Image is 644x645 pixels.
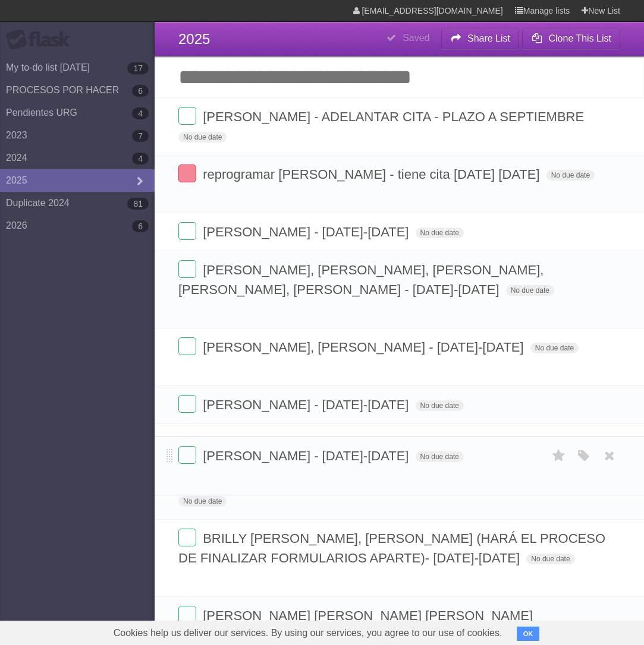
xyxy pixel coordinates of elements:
[203,397,411,412] span: [PERSON_NAME] - [DATE]-[DATE]
[132,220,149,232] b: 6
[178,165,196,182] label: Done
[416,227,464,238] span: No due date
[127,62,149,74] b: 17
[416,400,464,411] span: No due date
[132,107,149,119] b: 4
[546,170,595,181] span: No due date
[203,109,587,124] span: [PERSON_NAME] - ADELANTAR CITA - PLAZO A SEPTIEMBRE
[132,130,149,142] b: 7
[416,451,464,462] span: No due date
[132,153,149,165] b: 4
[178,608,570,643] span: [PERSON_NAME] [PERSON_NAME] [PERSON_NAME] [PERSON_NAME] SANTIAGO [PERSON_NAME] - [DATE]-[DATE]
[203,340,527,355] span: [PERSON_NAME], [PERSON_NAME] - [DATE]-[DATE]
[178,260,196,278] label: Done
[102,621,514,645] span: Cookies help us deliver our services. By using our services, you agree to our use of cookies.
[178,222,196,240] label: Done
[548,446,570,466] label: Star task
[178,606,196,624] label: Done
[506,285,554,296] span: No due date
[6,29,77,50] div: Flask
[526,554,574,564] span: No due date
[132,85,149,97] b: 6
[178,107,196,125] label: Done
[522,28,620,49] button: Clone This List
[178,496,227,507] span: No due date
[403,33,429,43] b: Saved
[517,627,540,641] button: OK
[530,343,579,353] span: No due date
[178,31,210,47] span: 2025
[467,33,510,43] b: Share List
[127,198,149,210] b: 81
[178,446,196,464] label: Done
[178,337,196,355] label: Done
[178,531,605,565] span: BRILLY [PERSON_NAME], [PERSON_NAME] (HARÁ EL PROCESO DE FINALIZAR FORMULARIOS APARTE)- [DATE]-[DATE]
[178,529,196,546] label: Done
[203,167,542,182] span: reprogramar [PERSON_NAME] - tiene cita [DATE] [DATE]
[203,448,411,463] span: [PERSON_NAME] - [DATE]-[DATE]
[548,33,611,43] b: Clone This List
[203,225,411,239] span: [PERSON_NAME] - [DATE]-[DATE]
[178,263,544,297] span: [PERSON_NAME], [PERSON_NAME], [PERSON_NAME], [PERSON_NAME], [PERSON_NAME] - [DATE]-[DATE]
[178,132,227,143] span: No due date
[178,395,196,413] label: Done
[441,28,520,49] button: Share List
